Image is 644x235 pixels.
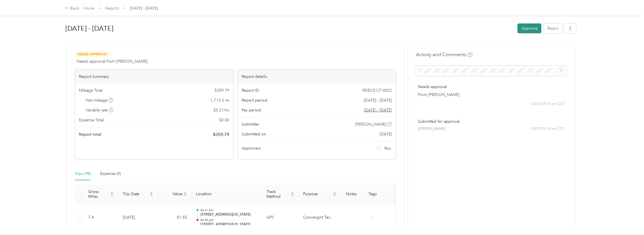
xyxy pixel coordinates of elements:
span: 1,713.3 mi [210,97,229,103]
a: Home [83,6,94,11]
div: Report Summary [75,70,233,84]
span: [DATE] [380,131,392,137]
p: From [PERSON_NAME] [418,92,565,98]
button: Approve [517,23,541,33]
th: Notes [341,185,362,204]
span: Needs approval from [PERSON_NAME] [77,58,147,64]
span: caret-down [184,194,187,197]
td: 7.4 [84,204,118,232]
span: [DATE] 09:06 am CDT [531,126,565,131]
span: $ 359.79 [213,131,229,138]
span: $ 359.79 [215,87,229,93]
span: Variable rate [86,107,113,113]
span: Mileage Total [79,87,103,93]
h4: Activity and Comments [416,51,472,58]
span: Expense Total [79,117,104,123]
span: [DATE] 09:06 am CDT [531,102,565,107]
p: [STREET_ADDRESS][US_STATE] [200,222,257,227]
span: Submitter [242,121,259,127]
div: Expense (0) [100,171,121,177]
th: Track Method [262,185,299,204]
button: Reject [543,23,562,33]
span: Trip Date [123,192,149,196]
span: [PERSON_NAME] [355,121,386,127]
span: caret-up [110,191,114,194]
span: $ 0.00 [219,117,229,123]
th: Gross Miles [84,185,118,204]
span: Net mileage [86,97,113,103]
span: Report total [79,131,102,137]
span: $ 0.21 / mi [213,107,229,113]
th: Value [158,185,191,204]
div: Trips (98) [75,171,91,177]
span: caret-up [291,191,294,194]
span: Track Method [266,189,290,199]
p: [STREET_ADDRESS][US_STATE] [200,212,257,217]
span: You [384,145,391,151]
span: caret-down [333,194,336,197]
p: Submitted for approval [418,118,565,124]
span: caret-down [291,194,294,197]
span: Approvers [242,145,261,151]
span: 9DEC5127-0022 [362,87,392,93]
th: Location [191,185,262,204]
span: Value [162,192,182,196]
span: Gross Miles [88,189,109,199]
span: caret-down [110,194,114,197]
span: caret-up [150,191,153,194]
div: Back [65,5,80,12]
td: Convergint Technologies [299,204,341,232]
p: 06:56 pm [200,218,257,222]
iframe: Everlance-gr Chat Button Frame [612,203,644,235]
th: Trip Date [118,185,158,204]
th: Purpose [299,185,341,204]
p: Needs approval [418,84,565,90]
span: caret-down [150,194,153,197]
p: 06:41 pm [200,208,257,212]
span: Submitted on [242,131,266,137]
span: Purpose [303,192,332,196]
span: Report ID [242,87,259,93]
span: Needs Approval [75,51,110,58]
span: [DATE] - [DATE] [130,5,158,11]
td: GPS [262,204,299,232]
span: caret-up [184,191,187,194]
span: Pay period [242,107,261,113]
a: Reports [105,6,119,11]
th: Tags [362,185,383,204]
span: [PERSON_NAME] [418,126,445,131]
h1: Aug 1 - 31, 2025 [65,22,513,35]
td: $1.55 [158,204,191,232]
span: caret-up [333,191,336,194]
td: [DATE] [118,204,158,232]
span: [DATE] - [DATE] [364,97,392,103]
span: Report period [242,97,267,103]
span: Go to pay period [364,107,392,113]
span: - [372,215,373,220]
div: Report details [238,70,396,84]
